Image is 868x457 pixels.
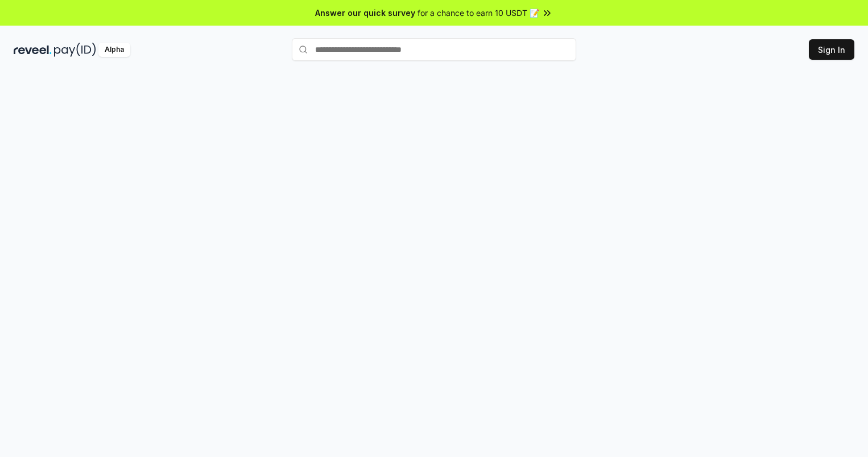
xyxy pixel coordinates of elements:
div: Alpha [98,43,130,57]
span: Answer our quick survey [315,7,415,19]
button: Sign In [809,39,854,60]
img: reveel_dark [14,43,52,57]
span: for a chance to earn 10 USDT 📝 [418,7,539,19]
img: pay_id [54,43,96,57]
